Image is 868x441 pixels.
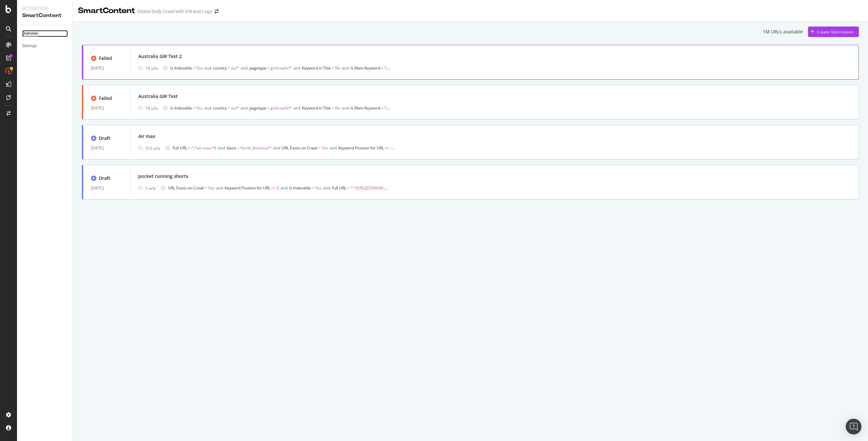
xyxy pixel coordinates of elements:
[350,65,380,71] span: Is Main Keyword
[271,185,276,191] span: <=
[170,105,192,111] span: Is Indexable
[215,9,218,14] div: arrow-right-arrow-left
[241,105,248,111] span: and
[318,145,321,151] span: =
[193,105,195,111] span: =
[293,105,300,111] span: and
[99,175,110,182] div: Draft
[138,8,212,15] div: Global Daily Crawl with KW and Logs
[330,145,337,151] span: and
[193,65,195,71] span: =
[225,185,270,191] span: Keyword Position for URL
[237,145,239,151] span: =
[302,105,331,111] span: Keyword in Title
[249,105,266,111] span: pagetype
[138,133,155,140] div: Air max
[271,65,292,71] span: grid-walls/*
[138,173,188,180] div: pocket running shorts
[213,105,227,111] span: country
[385,65,391,71] span: Yes
[267,105,270,111] span: =
[846,419,861,434] div: Open Intercom Messenger
[289,185,311,191] span: Is Indexable
[293,65,300,71] span: and
[91,144,122,152] div: [DATE]
[342,65,349,71] span: and
[91,104,122,112] div: [DATE]
[342,105,349,111] span: and
[271,105,292,111] span: grid-walls/*
[385,145,389,151] span: <=
[91,184,122,192] div: [DATE]
[227,145,236,151] span: Geos
[350,105,380,111] span: Is Main Keyword
[204,105,211,111] span: and
[168,185,204,191] span: URL Exists on Crawl
[191,145,217,151] span: ^.*air-max.*$
[312,185,314,191] span: =
[204,65,211,71] span: and
[347,185,349,191] span: =
[138,93,178,100] div: Australia GW Test
[99,135,110,142] div: Draft
[91,64,122,72] div: [DATE]
[213,65,227,71] span: country
[196,65,203,71] span: Yes
[138,53,182,60] div: Australia GW Test 2
[228,105,230,111] span: =
[332,105,334,111] span: =
[188,145,190,151] span: =
[322,145,328,151] span: Yes
[267,65,270,71] span: =
[273,145,280,151] span: and
[22,30,68,37] a: Overview
[302,65,331,71] span: Keyword in Title
[208,185,215,191] span: Yes
[22,12,67,19] div: SmartContent
[338,145,384,151] span: Keyword Position for URL
[240,145,272,151] span: North_America/*
[385,105,391,111] span: Yes
[205,185,207,191] span: =
[381,105,384,111] span: =
[323,185,330,191] span: and
[216,185,223,191] span: and
[808,27,859,37] button: Create Optimization
[335,65,340,71] span: No
[241,65,248,71] span: and
[332,65,334,71] span: =
[249,65,266,71] span: pagetype
[332,185,346,191] span: Full URL
[381,65,384,71] span: =
[22,30,38,37] div: Overview
[218,145,225,151] span: and
[335,105,340,111] span: No
[170,65,192,71] span: Is Indexable
[228,65,230,71] span: =
[282,145,317,151] span: URL Exists on Crawl
[99,95,112,102] div: Failed
[22,43,37,49] div: Settings
[145,105,158,111] div: 1K urls
[173,145,187,151] span: Full URL
[22,5,67,12] div: Activation
[145,185,156,191] div: 1 urls
[22,43,68,49] a: Settings
[196,105,203,111] span: Yes
[281,185,288,191] span: and
[817,29,854,35] div: Create Optimization
[350,185,398,191] span: ^.*[URL][DOMAIN_NAME]
[99,55,112,62] div: Failed
[315,185,322,191] span: Yes
[145,145,160,151] div: 513 urls
[277,185,279,191] span: 5
[78,5,135,16] div: SmartContent
[763,29,803,35] div: 1M URLs available
[145,66,158,71] div: 1K urls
